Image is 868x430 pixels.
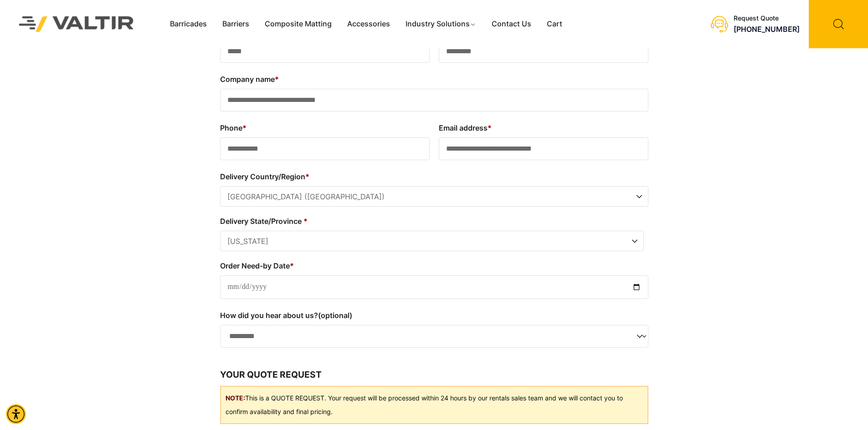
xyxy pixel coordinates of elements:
[484,17,539,31] a: Contact Us
[220,214,644,228] label: Delivery State/Province
[220,186,648,207] span: Delivery Country/Region
[539,17,570,31] a: Cart
[339,17,398,31] a: Accessories
[303,217,308,226] abbr: required
[734,15,800,22] div: Request Quote
[290,261,294,270] abbr: required
[398,17,484,31] a: Industry Solutions
[226,394,245,402] b: NOTE:
[439,121,648,135] label: Email address
[6,404,26,424] div: Accessibility Menu
[220,368,648,382] h3: Your quote request
[220,72,648,86] label: Company name
[220,121,430,135] label: Phone
[220,169,648,184] label: Delivery Country/Region
[242,123,247,132] abbr: required
[318,311,352,320] span: (optional)
[305,172,309,181] abbr: required
[220,258,648,273] label: Order Need-by Date
[488,123,492,132] abbr: required
[220,231,644,251] span: Delivery State/Province
[221,187,648,207] span: United States (US)
[734,25,800,34] a: call (888) 496-3625
[220,308,648,323] label: How did you hear about us?
[7,4,146,44] img: Valtir Rentals
[221,231,643,252] span: New York
[162,17,215,31] a: Barricades
[257,17,339,31] a: Composite Matting
[220,386,648,424] div: This is a QUOTE REQUEST. Your request will be processed within 24 hours by our rentals sales team...
[215,17,257,31] a: Barriers
[275,75,279,84] abbr: required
